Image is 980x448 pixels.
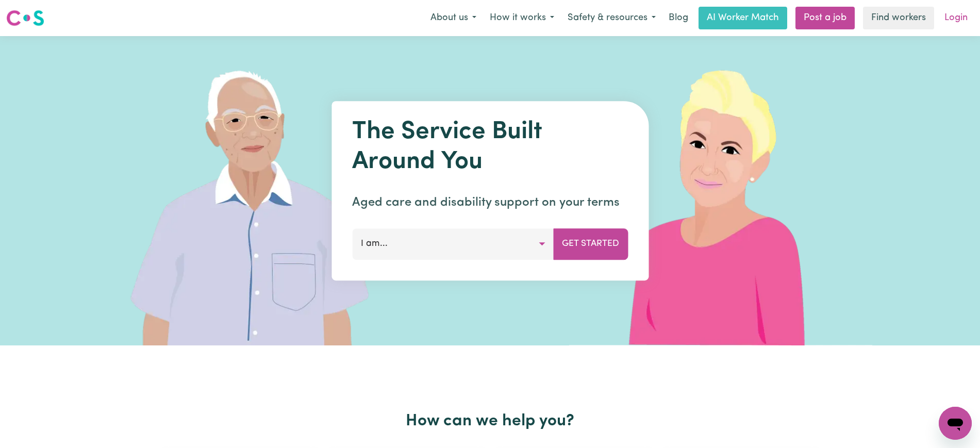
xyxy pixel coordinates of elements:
a: Login [938,7,974,29]
h2: How can we help you? [156,411,824,431]
button: How it works [483,7,561,29]
button: I am... [352,228,554,259]
a: Post a job [795,7,855,29]
p: Aged care and disability support on your terms [352,193,628,212]
button: Get Started [553,228,628,259]
button: Safety & resources [561,7,662,29]
a: Careseekers logo [6,6,44,30]
img: Careseekers logo [6,9,44,27]
a: AI Worker Match [699,7,787,29]
iframe: Button to launch messaging window [939,407,972,440]
button: About us [424,7,483,29]
a: Find workers [863,7,934,29]
h1: The Service Built Around You [352,118,628,177]
a: Blog [662,7,694,29]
